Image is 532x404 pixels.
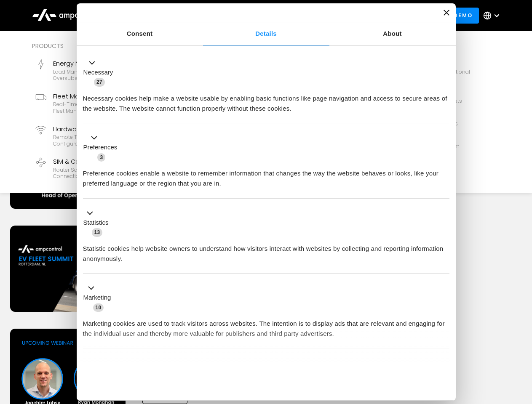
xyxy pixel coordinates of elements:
a: Hardware DiagnosticsRemote troubleshooting, charger logs, configurations, diagnostic files [32,121,167,151]
div: Necessary cookies help make a website usable by enabling basic functions like page navigation and... [83,87,449,114]
div: SIM & Connectivity [53,157,163,166]
a: Details [203,22,329,45]
a: SIM & ConnectivityRouter Solutions, SIM Cards, Secure Data Connection [32,154,167,183]
span: 2 [139,359,147,368]
button: Okay [328,369,449,394]
button: Statistics (13) [83,208,114,237]
button: Preferences (3) [83,133,123,162]
div: Hardware Diagnostics [53,125,163,134]
a: Consent [77,22,203,45]
label: Statistics [83,218,109,228]
div: Load management, cost optimization, oversubscription [53,69,163,82]
label: Necessary [83,68,113,77]
label: Preferences [83,143,118,152]
button: Close banner [444,10,449,16]
div: Products [32,41,305,50]
button: Unclassified (2) [83,358,152,369]
a: About [329,22,456,45]
button: Necessary (27) [83,58,118,87]
div: Remote troubleshooting, charger logs, configurations, diagnostic files [53,134,163,147]
span: 3 [97,153,105,162]
div: Router Solutions, SIM Cards, Secure Data Connection [53,167,163,180]
div: Statistic cookies help website owners to understand how visitors interact with websites by collec... [83,237,449,264]
span: 13 [92,228,103,237]
a: Fleet ManagementReal-time GPS, SoC, efficiency monitoring, fleet management [32,88,167,118]
div: Marketing cookies are used to track visitors across websites. The intention is to display ads tha... [83,312,449,339]
div: Real-time GPS, SoC, efficiency monitoring, fleet management [53,101,163,114]
span: 10 [93,303,104,312]
div: Fleet Management [53,92,163,101]
div: Preference cookies enable a website to remember information that changes the way the website beha... [83,162,449,189]
a: Energy ManagementLoad management, cost optimization, oversubscription [32,56,167,85]
button: Marketing (10) [83,283,116,313]
label: Marketing [83,293,111,303]
span: 27 [94,78,105,86]
div: Energy Management [53,59,163,68]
